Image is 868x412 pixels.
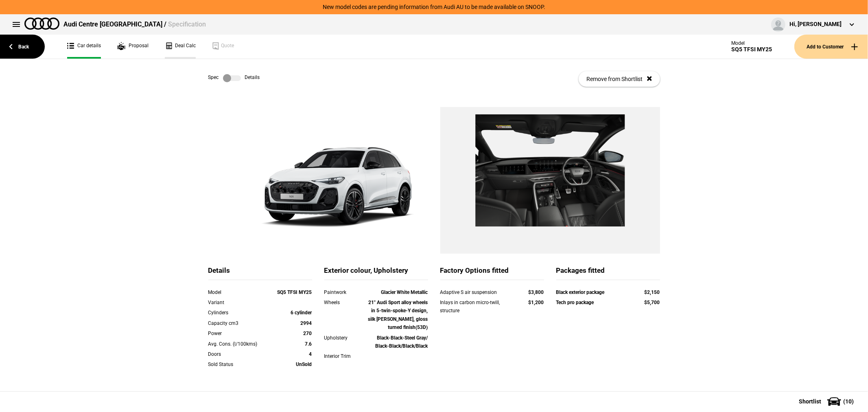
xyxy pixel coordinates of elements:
strong: $3,800 [529,289,544,295]
div: Doors [208,350,271,358]
span: ( 10 ) [843,399,854,404]
strong: Tech pro package [556,300,594,305]
div: Upholstery [324,334,366,342]
div: Power [208,329,271,337]
div: Details [208,266,312,280]
strong: 4 [309,351,312,357]
div: SQ5 TFSI MY25 [731,46,772,53]
a: Car details [67,35,101,59]
div: Spec Details [208,74,260,82]
div: Sold Status [208,360,271,368]
div: Exterior colour, Upholstery [324,266,428,280]
strong: Black exterior package [556,289,605,295]
div: Inlays in carbon micro-twill, structure [440,298,513,315]
div: Variant [208,298,271,307]
div: Audi Centre [GEOGRAPHIC_DATA] / [63,20,206,29]
a: Deal Calc [165,35,196,59]
div: Hi, [PERSON_NAME] [789,20,842,28]
strong: 7.6 [305,341,312,347]
div: Avg. Cons. (l/100kms) [208,340,271,348]
strong: 6 cylinder [291,310,312,316]
strong: Black-Black-Steel Gray/ Black-Black/Black/Black [376,335,428,349]
button: Shortlist(10) [787,391,868,412]
span: Specification [168,20,206,28]
strong: UnSold [296,362,312,367]
strong: 21" Audi Sport alloy wheels in 5-twin-spoke-Y design, silk [PERSON_NAME], gloss turned finish(53D) [368,300,428,330]
div: Factory Options fitted [440,266,544,280]
strong: 2994 [301,320,312,326]
strong: 270 [304,331,312,336]
div: Packages fitted [556,266,660,280]
div: Cylinders [208,309,271,317]
strong: Glacier White Metallic [381,289,428,295]
div: Model [208,288,271,296]
button: Add to Customer [794,35,868,59]
div: Model [731,40,772,46]
div: Paintwork [324,288,366,296]
strong: $5,700 [645,300,660,305]
img: audi.png [24,18,59,30]
span: Shortlist [799,399,821,404]
strong: $2,150 [645,289,660,295]
div: Capacity cm3 [208,319,271,327]
button: Remove from Shortlist [579,71,660,87]
div: Wheels [324,298,366,307]
div: Interior Trim [324,352,366,360]
strong: SQ5 TFSI MY25 [278,289,312,295]
a: Proposal [117,35,149,59]
div: Adaptive S air suspension [440,288,513,296]
strong: $1,200 [529,300,544,305]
